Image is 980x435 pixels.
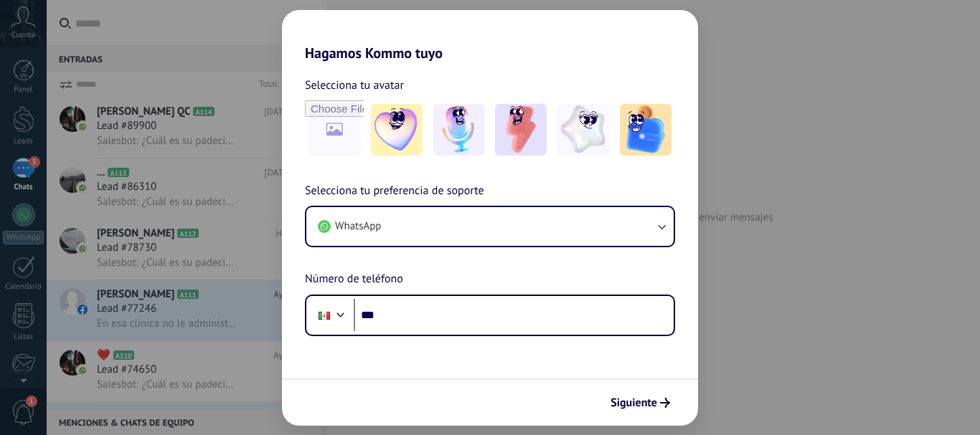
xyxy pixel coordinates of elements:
img: -1.jpeg [371,104,423,156]
span: Siguiente [611,398,657,408]
button: Siguiente [604,391,677,415]
span: Selecciona tu avatar [305,76,404,95]
img: -3.jpeg [495,104,547,156]
span: WhatsApp [335,219,381,234]
img: -4.jpeg [557,104,609,156]
span: Selecciona tu preferencia de soporte [305,182,484,201]
button: WhatsApp [306,207,674,246]
div: Mexico: + 52 [311,300,338,330]
img: -5.jpeg [620,104,672,156]
span: Número de teléfono [305,270,403,289]
h2: Hagamos Kommo tuyo [282,10,698,62]
img: -2.jpeg [433,104,485,156]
